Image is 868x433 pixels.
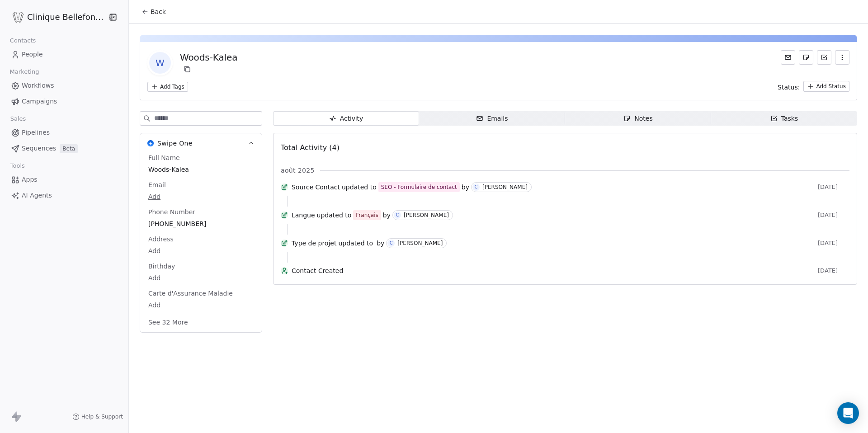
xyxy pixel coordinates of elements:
span: Woods-Kalea [148,165,254,174]
span: Workflows [22,81,54,90]
div: C [474,184,477,191]
span: Email [146,180,168,189]
span: by [377,239,384,248]
span: Help & Support [81,413,123,420]
a: Workflows [7,78,121,93]
div: [PERSON_NAME] [397,240,443,246]
span: Apps [22,175,38,184]
span: Marketing [6,65,43,79]
span: Carte d'Assurance Maladie [146,289,235,298]
div: SEO - Formulaire de contact [381,183,457,192]
span: [DATE] [818,212,849,219]
span: Campaigns [22,97,57,106]
div: Open Intercom Messenger [837,402,859,424]
span: updated to [342,183,377,192]
img: Logo_Bellefontaine_Black.png [13,12,24,23]
div: Français [356,211,378,220]
div: C [390,240,393,247]
div: C [396,212,399,219]
span: Clinique Bellefontaine [27,11,105,23]
span: Swipe One [157,139,193,148]
span: Full Name [146,153,182,162]
button: Clinique Bellefontaine [11,9,102,25]
span: Source Contact [292,183,340,192]
span: People [22,50,43,59]
span: [DATE] [818,267,849,274]
div: Swipe OneSwipe One [140,153,262,332]
span: AI Agents [22,191,52,200]
span: Sales [6,112,30,126]
span: Beta [60,144,78,153]
span: by [462,183,469,192]
span: Contact Created [292,266,814,275]
a: Help & Support [72,413,123,420]
span: updated to [317,211,352,220]
button: Add Tags [147,82,188,92]
img: Swipe One [147,140,154,146]
div: Woods-Kalea [180,51,237,64]
span: Address [146,235,175,244]
span: [PHONE_NUMBER] [148,219,254,228]
a: Pipelines [7,125,121,140]
button: Add Status [803,81,849,92]
span: Langue [292,211,315,220]
span: Add [148,192,254,201]
span: by [383,211,391,220]
div: Tasks [770,114,798,123]
div: Notes [623,114,652,123]
span: Total Activity (4) [281,143,340,152]
div: Emails [476,114,508,123]
span: [DATE] [818,240,849,247]
button: Swipe OneSwipe One [140,133,262,153]
span: Contacts [6,34,40,47]
span: Pipelines [22,128,50,137]
a: People [7,47,121,62]
span: Type de projet [292,239,336,248]
button: See 32 More [143,314,193,330]
span: [DATE] [818,184,849,191]
span: Status: [778,83,800,92]
span: Phone Number [146,207,197,216]
div: [PERSON_NAME] [482,184,528,190]
span: Tools [6,159,28,173]
span: Add [148,273,254,282]
span: W [149,52,171,74]
a: Campaigns [7,94,121,109]
a: Apps [7,172,121,187]
span: Sequences [22,144,56,153]
span: Add [148,246,254,255]
span: Add [148,301,254,310]
span: août 2025 [281,166,315,175]
span: Back [151,7,166,16]
span: Birthday [146,262,177,271]
a: SequencesBeta [7,141,121,156]
a: AI Agents [7,188,121,203]
div: [PERSON_NAME] [404,212,449,218]
span: updated to [338,239,373,248]
button: Back [136,4,171,20]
